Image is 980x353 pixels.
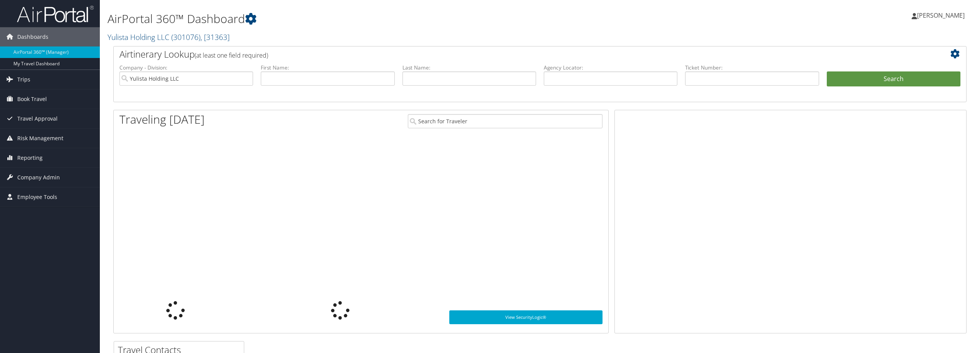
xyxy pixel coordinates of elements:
label: Ticket Number: [685,64,819,71]
a: View SecurityLogic® [449,310,603,324]
span: Travel Approval [17,109,58,128]
span: Reporting [17,148,43,167]
img: airportal-logo.png [17,5,94,23]
h2: Airtinerary Lookup [119,48,889,61]
label: Agency Locator: [544,64,677,71]
span: Book Travel [17,89,47,109]
label: Company - Division: [119,64,253,71]
span: (at least one field required) [195,51,268,60]
span: Company Admin [17,168,60,187]
span: [PERSON_NAME] [917,11,965,20]
label: Last Name: [402,64,536,71]
a: [PERSON_NAME] [912,4,972,27]
button: Search [827,71,960,87]
label: First Name: [261,64,394,71]
span: Trips [17,70,30,89]
h1: Traveling [DATE] [119,111,205,128]
h1: AirPortal 360™ Dashboard [108,11,684,27]
span: Employee Tools [17,187,57,207]
a: Yulista Holding LLC [108,32,230,42]
span: ( 301076 ) [171,32,200,42]
input: Search for Traveler [408,114,603,128]
span: Risk Management [17,129,63,148]
span: Dashboards [17,27,48,46]
span: , [ 31363 ] [200,32,230,42]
